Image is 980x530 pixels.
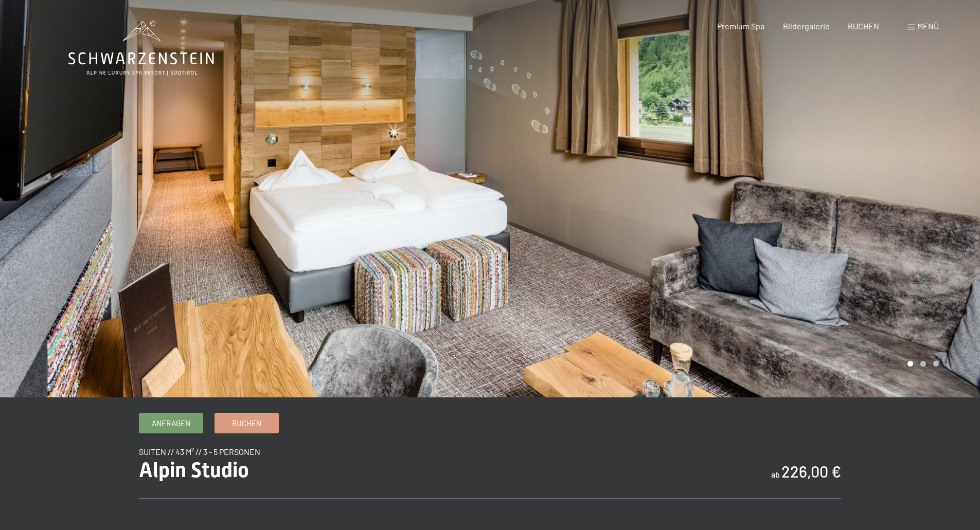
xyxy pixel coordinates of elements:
span: ab [771,469,780,479]
a: Bildergalerie [783,21,830,31]
b: 226,00 € [781,462,841,481]
span: Anfragen [152,418,190,429]
a: Anfragen [139,413,203,433]
span: Alpin Studio [139,458,249,482]
a: Premium Spa [717,21,764,31]
span: Suiten // 43 m² // 3 - 5 Personen [139,447,260,456]
a: BUCHEN [848,21,879,31]
span: Buchen [232,418,261,429]
span: Menü [917,21,939,31]
a: Buchen [215,413,278,433]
